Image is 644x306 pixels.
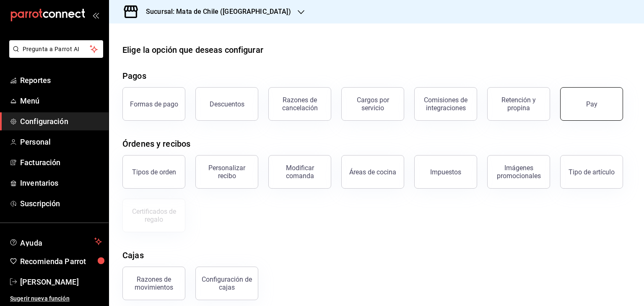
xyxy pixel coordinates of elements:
[130,100,178,108] div: Formas de pago
[341,87,404,121] button: Cargos por servicio
[493,164,545,180] div: Imágenes promocionales
[122,70,146,82] div: Pagos
[9,40,103,58] button: Pregunta a Parrot AI
[560,87,623,121] button: Pay
[122,199,185,232] button: Certificados de regalo
[132,168,176,176] div: Tipos de orden
[20,236,91,246] span: Ayuda
[128,207,180,223] div: Certificados de regalo
[347,96,399,112] div: Cargos por servicio
[560,155,623,189] button: Tipo de artículo
[20,136,102,148] span: Personal
[128,275,180,291] div: Razones de movimientos
[201,275,253,291] div: Configuración de cajas
[20,177,102,189] span: Inventarios
[195,87,258,121] button: Descuentos
[268,155,331,189] button: Modificar comanda
[20,157,102,168] span: Facturación
[122,44,263,56] div: Elige la opción que deseas configurar
[210,100,244,108] div: Descuentos
[414,87,477,121] button: Comisiones de integraciones
[20,256,102,267] span: Recomienda Parrot
[23,45,90,54] span: Pregunta a Parrot AI
[274,96,326,112] div: Razones de cancelación
[10,294,102,303] span: Sugerir nueva función
[493,96,545,112] div: Retención y propina
[195,155,258,189] button: Personalizar recibo
[274,164,326,180] div: Modificar comanda
[20,95,102,106] span: Menú
[20,198,102,209] span: Suscripción
[430,168,461,176] div: Impuestos
[6,51,103,60] a: Pregunta a Parrot AI
[139,7,291,17] h3: Sucursal: Mata de Chile ([GEOGRAPHIC_DATA])
[201,164,253,180] div: Personalizar recibo
[586,100,597,108] div: Pay
[20,116,102,127] span: Configuración
[268,87,331,121] button: Razones de cancelación
[122,137,190,150] div: Órdenes y recibos
[20,276,102,288] span: [PERSON_NAME]
[341,155,404,189] button: Áreas de cocina
[122,87,185,121] button: Formas de pago
[414,155,477,189] button: Impuestos
[420,96,472,112] div: Comisiones de integraciones
[349,168,396,176] div: Áreas de cocina
[92,12,99,18] button: open_drawer_menu
[20,75,102,86] span: Reportes
[122,155,185,189] button: Tipos de orden
[487,155,550,189] button: Imágenes promocionales
[122,267,185,300] button: Razones de movimientos
[195,267,258,300] button: Configuración de cajas
[569,168,615,176] div: Tipo de artículo
[487,87,550,121] button: Retención y propina
[122,249,144,262] div: Cajas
